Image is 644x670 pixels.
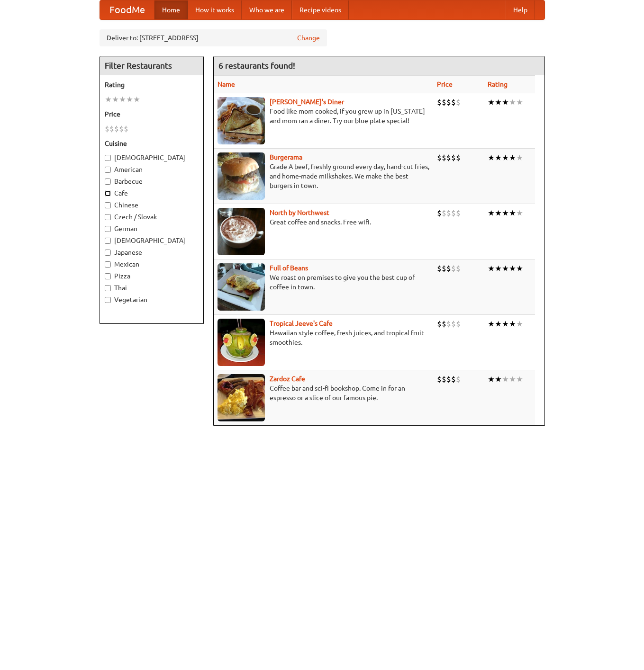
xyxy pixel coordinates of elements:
[105,261,111,268] input: Mexican
[218,263,265,311] img: beans.jpg
[451,319,456,329] li: $
[105,248,199,257] label: Japanese
[270,320,333,327] a: Tropical Jeeve's Cafe
[105,273,111,279] input: Pizza
[446,97,451,107] li: $
[105,224,199,233] label: German
[437,263,442,274] li: $
[292,0,349,19] a: Recipe videos
[516,374,523,384] li: ★
[451,374,456,384] li: $
[105,188,199,198] label: Cafe
[119,94,126,105] li: ★
[442,97,446,107] li: $
[126,94,133,105] li: ★
[437,374,442,384] li: $
[516,208,523,218] li: ★
[502,208,509,218] li: ★
[270,375,305,383] b: Zardoz Cafe
[451,263,456,274] li: $
[437,80,453,88] a: Price
[451,208,456,218] li: $
[105,179,111,185] input: Barbecue
[188,0,242,19] a: How it works
[446,208,451,218] li: $
[495,208,502,218] li: ★
[495,263,502,274] li: ★
[105,153,199,162] label: [DEMOGRAPHIC_DATA]
[218,384,429,402] p: Coffee bar and sci-fi bookshop. Come in for an espresso or a slice of our famous pie.
[105,212,199,222] label: Czech / Slovak
[105,297,111,303] input: Vegetarian
[502,97,509,107] li: ★
[442,319,446,329] li: $
[105,259,199,269] label: Mexican
[112,94,119,105] li: ★
[105,285,111,291] input: Thai
[509,319,516,329] li: ★
[506,0,535,19] a: Help
[502,263,509,274] li: ★
[495,374,502,384] li: ★
[270,153,302,161] a: Burgerama
[456,208,461,218] li: $
[105,165,199,174] label: American
[437,152,442,163] li: $
[446,152,451,163] li: $
[488,97,495,107] li: ★
[516,97,523,107] li: ★
[133,94,140,105] li: ★
[124,124,128,134] li: $
[446,374,451,384] li: $
[446,263,451,274] li: $
[105,80,199,89] h5: Rating
[442,374,446,384] li: $
[488,80,508,88] a: Rating
[488,152,495,163] li: ★
[105,109,199,119] h5: Price
[495,152,502,163] li: ★
[218,162,429,190] p: Grade A beef, freshly ground every day, hand-cut fries, and home-made milkshakes. We make the bes...
[218,319,265,366] img: jeeves.jpg
[456,319,461,329] li: $
[119,124,124,134] li: $
[105,177,199,186] label: Barbecue
[154,0,188,19] a: Home
[105,167,111,173] input: American
[105,250,111,256] input: Japanese
[456,374,461,384] li: $
[509,208,516,218] li: ★
[218,208,265,255] img: north.jpg
[105,271,199,281] label: Pizza
[218,374,265,421] img: zardoz.jpg
[218,80,235,88] a: Name
[495,319,502,329] li: ★
[100,0,154,19] a: FoodMe
[502,374,509,384] li: ★
[100,56,203,75] h4: Filter Restaurants
[105,238,111,244] input: [DEMOGRAPHIC_DATA]
[488,208,495,218] li: ★
[218,107,429,125] p: Food like mom cooked, if you grew up in [US_STATE] and mom ran a diner. Try our blue plate special!
[114,124,119,134] li: $
[437,97,442,107] li: $
[442,208,446,218] li: $
[242,0,292,19] a: Who we are
[218,97,265,144] img: sallys.jpg
[105,139,199,148] h5: Cuisine
[437,208,442,218] li: $
[488,374,495,384] li: ★
[516,319,523,329] li: ★
[105,295,199,304] label: Vegetarian
[456,263,461,274] li: $
[488,319,495,329] li: ★
[270,209,329,216] a: North by Northwest
[100,29,327,46] div: Deliver to: [STREET_ADDRESS]
[495,97,502,107] li: ★
[456,97,461,107] li: $
[270,264,308,272] a: Full of Beans
[516,263,523,274] li: ★
[109,124,114,134] li: $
